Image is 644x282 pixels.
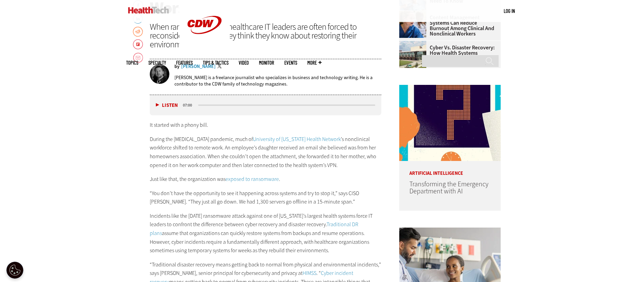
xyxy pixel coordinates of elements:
a: Video [239,60,249,65]
span: More [307,60,321,65]
div: User menu [504,7,515,15]
a: Events [284,60,297,65]
p: It started with a phony bill. [150,121,382,130]
img: illustration of question mark [399,85,501,161]
p: Just like that, the organization was . [150,175,382,184]
img: University of Vermont Medical Center’s main campus [399,41,426,68]
img: Home [128,7,169,14]
span: Topics [126,60,138,65]
a: Features [176,60,193,65]
a: CDW [179,45,230,52]
button: Listen [156,103,178,108]
button: Open Preferences [6,262,23,279]
a: University of [US_STATE] Health Network [253,136,341,143]
p: During the [MEDICAL_DATA] pandemic, much of ’s nonclinical workforce shifted to remote work. An e... [150,135,382,169]
div: Cookie Settings [6,262,23,279]
a: Transforming the Emergency Department with AI [409,180,488,196]
a: exposed to ransomware [225,175,279,183]
a: Log in [504,8,515,14]
p: [PERSON_NAME] is a freelance journalist who specializes in business and technology writing. He is... [174,74,382,87]
div: media player [150,95,382,115]
p: Artificial Intelligence [399,161,501,176]
span: Specialty [148,60,166,65]
div: duration [182,102,197,108]
p: “You don’t have the opportunity to see it happening across systems and try to stop it,” says CISO... [150,189,382,206]
a: MonITor [259,60,274,65]
a: HIMSS [303,269,316,277]
p: Incidents like the [DATE] ransomware attack against one of [US_STATE]’s largest health systems fo... [150,212,382,255]
a: Tips & Tactics [203,60,229,65]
